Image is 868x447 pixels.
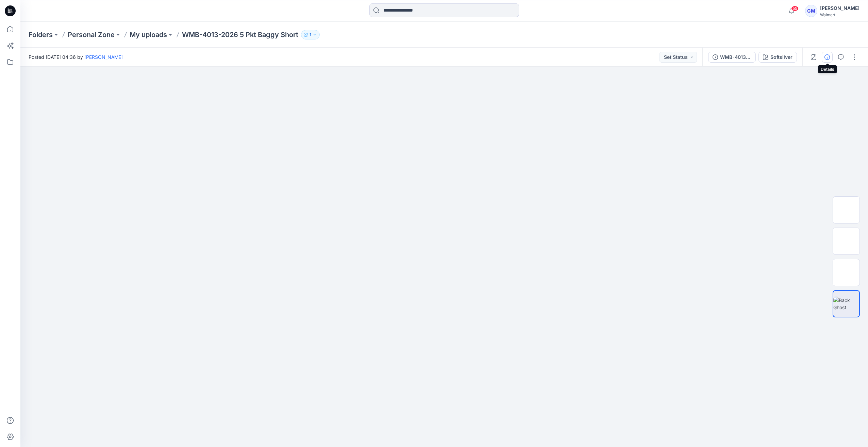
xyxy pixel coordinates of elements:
[708,52,756,63] button: WMB-4013-2026 5 Pkt Baggy Short_Softsilver
[822,52,833,63] button: Details
[820,4,859,12] div: [PERSON_NAME]
[29,53,123,61] span: Posted [DATE] 04:36 by
[833,297,859,311] img: Back Ghost
[758,52,797,63] button: Softsilver
[805,5,817,17] div: GM
[130,30,167,39] a: My uploads
[770,53,792,61] div: Softsilver
[820,12,859,17] div: Walmart
[310,31,311,38] p: 1
[182,30,298,39] p: WMB-4013-2026 5 Pkt Baggy Short
[720,53,751,61] div: WMB-4013-2026 5 Pkt Baggy Short_Softsilver
[68,30,115,39] a: Personal Zone
[301,30,320,39] button: 1
[791,6,799,11] span: 55
[84,54,123,60] a: [PERSON_NAME]
[29,30,53,39] a: Folders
